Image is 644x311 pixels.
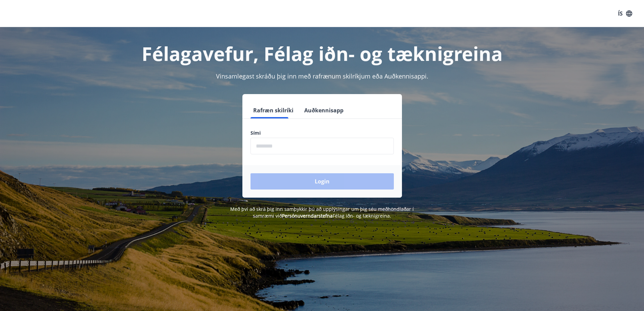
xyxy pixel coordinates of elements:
a: Persónuverndarstefna [282,213,333,219]
h1: Félagavefur, Félag iðn- og tæknigreina [87,41,557,66]
span: Með því að skrá þig inn samþykkir þú að upplýsingar um þig séu meðhöndlaðar í samræmi við Félag i... [230,206,414,219]
label: Sími [251,130,394,136]
button: Auðkennisapp [302,102,346,118]
button: ÍS [614,7,636,20]
span: Vinsamlegast skráðu þig inn með rafrænum skilríkjum eða Auðkennisappi. [216,72,428,80]
button: Rafræn skilríki [251,102,296,118]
